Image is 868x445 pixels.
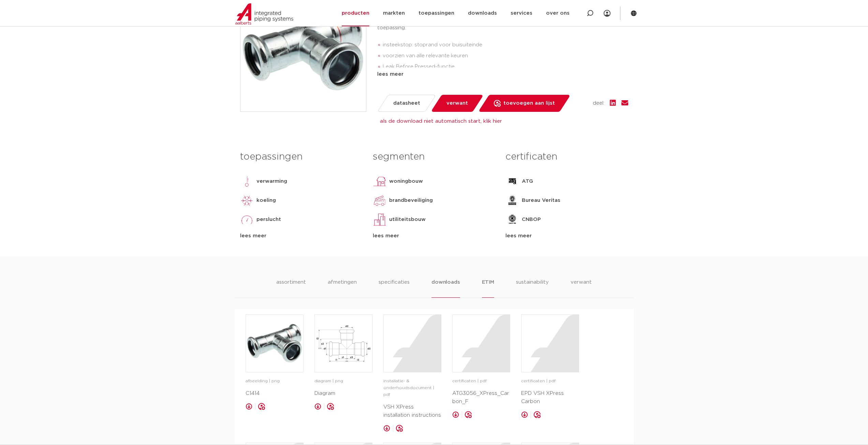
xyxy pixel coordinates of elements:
[521,389,579,406] p: EPD VSH XPress Carbon
[276,278,306,298] li: assortiment
[505,175,519,188] img: ATG
[380,119,502,124] a: als de download niet automatisch start, klik hier
[240,213,254,226] img: perslucht
[383,378,441,398] p: installatie- & onderhoudsdocument | pdf
[516,278,549,298] li: sustainability
[505,194,519,207] img: Bureau Veritas
[246,378,304,385] p: afbeelding | png
[240,194,254,207] img: koeling
[522,216,541,224] p: CNBOP
[314,378,372,385] p: diagram | png
[389,196,433,205] p: brandbeveiliging
[430,95,483,112] a: verwant
[383,40,628,50] li: insteekstop: stoprand voor buisuiteinde
[389,216,426,224] p: utiliteitsbouw
[373,150,495,164] h3: segmenten
[571,278,592,298] li: verwant
[256,216,281,224] p: perslucht
[593,99,604,107] span: deel:
[240,150,363,164] h3: toepassingen
[373,175,386,188] img: woningbouw
[383,50,628,61] li: voorzien van alle relevante keuren
[246,389,304,398] p: C1414
[505,213,519,226] img: CNBOP
[377,95,436,112] a: datasheet
[246,315,303,372] img: image for C1414
[522,196,560,205] p: Bureau Veritas
[389,177,423,186] p: woningbouw
[482,278,494,298] li: ETIM
[377,70,628,78] div: lees meer
[446,98,468,109] span: verwant
[505,232,628,240] div: lees meer
[246,314,304,372] a: image for C1414
[383,403,441,419] p: VSH XPress installation instructions
[240,175,254,188] img: verwarming
[314,389,372,398] p: Diagram
[240,232,363,240] div: lees meer
[452,389,510,406] p: ATG3056_XPress_Carbon_F
[373,194,386,207] img: brandbeveiliging
[431,278,460,298] li: downloads
[328,278,357,298] li: afmetingen
[256,196,276,205] p: koeling
[521,378,579,385] p: certificaten | pdf
[383,61,628,72] li: Leak Before Pressed-functie
[522,177,533,186] p: ATG
[379,278,410,298] li: specificaties
[505,150,628,164] h3: certificaten
[315,315,372,372] img: image for Diagram
[256,177,287,186] p: verwarming
[373,232,495,240] div: lees meer
[393,98,420,109] span: datasheet
[503,98,555,109] span: toevoegen aan lijst
[452,378,510,385] p: certificaten | pdf
[373,213,386,226] img: utiliteitsbouw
